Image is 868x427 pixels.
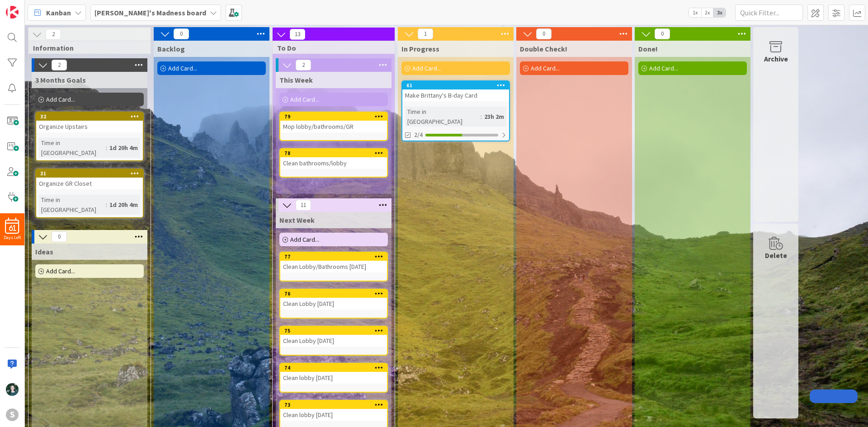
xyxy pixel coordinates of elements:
div: Organize Upstairs [36,121,143,132]
div: Time in [GEOGRAPHIC_DATA] [405,107,481,127]
div: 73Clean lobby [DATE] [280,401,387,421]
div: Organize GR Closet [36,178,143,189]
b: [PERSON_NAME]'s Madness board [94,8,206,17]
div: 79Mop lobby/bathrooms/GR [280,113,387,132]
div: 23h 2m [482,112,506,122]
span: Add Card... [531,64,560,72]
div: Make Brittany's B-day Card [402,89,509,101]
span: : [106,143,107,153]
div: Clean bathrooms/lobby [280,157,387,169]
span: 1x [689,8,701,17]
div: 31 [40,170,143,177]
div: Archive [764,53,788,64]
span: 2 [296,60,311,70]
div: 77 [284,253,387,260]
span: Backlog [157,44,185,53]
div: Mop lobby/bathrooms/GR [280,121,387,132]
div: 73 [284,402,387,408]
div: 73 [280,401,387,409]
div: Time in [GEOGRAPHIC_DATA] [39,195,106,215]
div: S [6,408,19,421]
div: 61 [402,81,509,89]
span: Double Check! [520,44,567,53]
div: 76Clean Lobby [DATE] [280,290,387,310]
span: 2/4 [414,130,423,140]
img: KM [6,383,19,396]
div: Clean Lobby [DATE] [280,335,387,347]
span: 0 [655,28,670,39]
div: 32 [36,113,143,121]
span: : [106,200,107,210]
div: 78 [284,150,387,156]
img: Visit kanbanzone.com [6,6,19,19]
div: 61 [406,82,509,89]
div: Time in [GEOGRAPHIC_DATA] [39,138,106,158]
div: 79 [284,113,387,120]
span: Add Card... [412,64,441,72]
div: 76 [284,291,387,297]
span: To Do [277,43,383,52]
span: Add Card... [290,95,319,103]
span: 2 [46,29,61,40]
div: 1d 20h 4m [107,200,140,210]
span: Add Card... [649,64,678,72]
span: In Progress [401,44,439,53]
span: 2 [52,60,67,70]
span: 3x [713,8,726,17]
div: 76 [280,290,387,298]
span: Kanban [46,7,71,18]
span: 0 [174,28,189,39]
div: 32Organize Upstairs [36,113,143,132]
div: 75 [284,328,387,334]
span: Next Week [279,216,315,225]
div: 74 [284,365,387,371]
div: 1d 20h 4m [107,143,140,153]
span: Ideas [35,247,53,256]
span: Done! [638,44,658,53]
div: 31Organize GR Closet [36,169,143,189]
div: 75Clean Lobby [DATE] [280,327,387,347]
div: 32 [40,113,143,120]
div: Clean Lobby/Bathrooms [DATE] [280,261,387,272]
span: 61 [9,225,16,231]
span: Add Card... [46,95,75,103]
div: 79 [280,113,387,121]
div: 77Clean Lobby/Bathrooms [DATE] [280,253,387,272]
span: 11 [296,200,311,211]
span: Add Card... [46,267,75,275]
span: 3 Months Goals [35,75,86,84]
div: Clean lobby [DATE] [280,372,387,384]
div: 78Clean bathrooms/lobby [280,149,387,169]
div: 74Clean lobby [DATE] [280,364,387,384]
div: 74 [280,364,387,372]
span: Information [33,43,139,52]
div: Clean lobby [DATE] [280,409,387,421]
div: Delete [765,250,787,261]
span: : [481,112,482,122]
div: 31 [36,169,143,178]
span: 13 [290,29,305,40]
input: Quick Filter... [735,5,803,21]
div: 78 [280,149,387,157]
span: 2x [701,8,713,17]
span: 0 [52,231,67,242]
div: 75 [280,327,387,335]
span: 0 [536,28,552,39]
span: This Week [279,75,313,84]
div: 77 [280,253,387,261]
div: Clean Lobby [DATE] [280,298,387,310]
span: Add Card... [168,64,197,72]
span: Add Card... [290,235,319,244]
div: 61Make Brittany's B-day Card [402,81,509,101]
span: 1 [418,28,433,39]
